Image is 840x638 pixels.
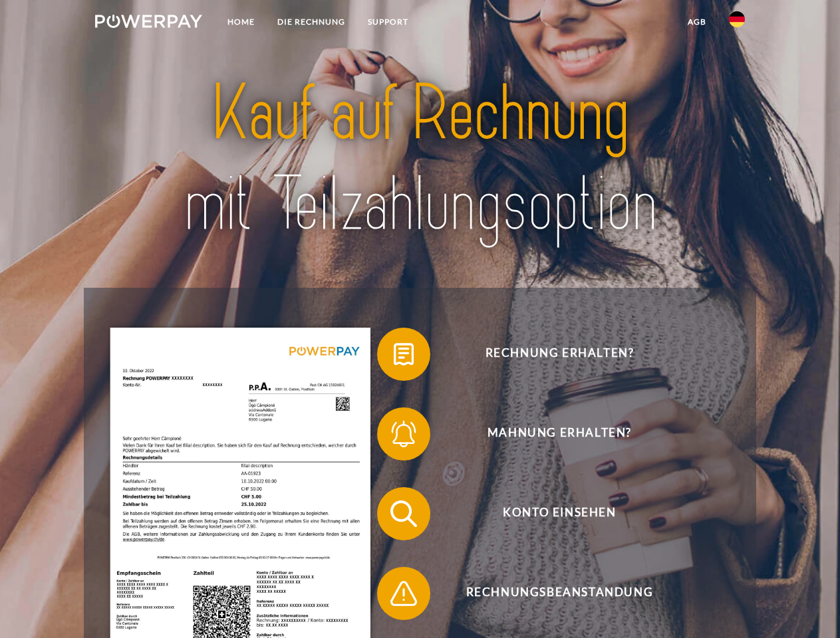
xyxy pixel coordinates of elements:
button: Mahnung erhalten? [377,407,723,461]
img: logo-powerpay-white.svg [95,15,202,28]
img: qb_warning.svg [387,577,420,610]
img: qb_search.svg [387,497,420,530]
img: title-powerpay_de.svg [127,64,713,255]
a: DIE RECHNUNG [266,10,356,34]
span: Mahnung erhalten? [396,407,722,461]
button: Rechnungsbeanstandung [377,567,723,620]
img: de [729,11,745,27]
button: Konto einsehen [377,487,723,540]
span: Rechnungsbeanstandung [396,567,722,620]
img: qb_bill.svg [387,338,420,371]
span: Rechnung erhalten? [396,328,722,381]
a: agb [676,10,718,34]
span: Konto einsehen [396,487,722,540]
a: SUPPORT [356,10,420,34]
a: Home [216,10,266,34]
img: qb_bell.svg [387,417,420,451]
button: Rechnung erhalten? [377,328,723,381]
